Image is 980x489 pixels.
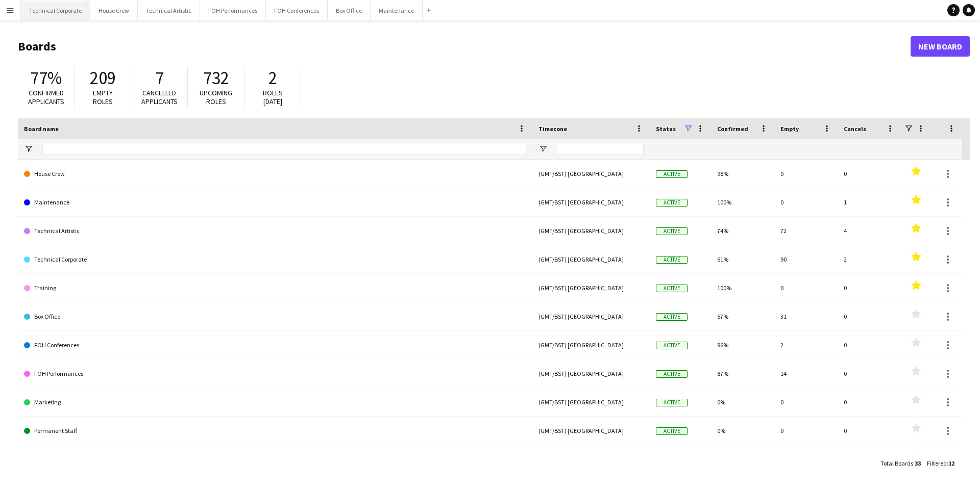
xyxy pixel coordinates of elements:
div: (GMT/BST) [GEOGRAPHIC_DATA] [532,245,650,273]
div: 61% [711,245,774,273]
span: Empty roles [93,88,113,106]
div: (GMT/BST) [GEOGRAPHIC_DATA] [532,445,650,473]
div: (GMT/BST) [GEOGRAPHIC_DATA] [532,217,650,245]
a: Programming [24,445,526,474]
span: 77% [30,67,62,89]
div: 0 [838,445,901,473]
div: 0% [711,388,774,416]
div: 0 [838,302,901,330]
h1: Boards [18,39,911,54]
div: 2 [774,331,838,359]
span: Cancels [844,125,866,133]
button: Open Filter Menu [24,144,33,153]
input: Board name Filter Input [42,143,526,155]
div: (GMT/BST) [GEOGRAPHIC_DATA] [532,188,650,216]
span: Active [656,370,688,378]
div: 100% [711,274,774,302]
span: Active [656,227,688,235]
a: Permanent Staff [24,417,526,445]
div: 100% [711,445,774,473]
div: 14 [774,359,838,388]
a: FOH Conferences [24,331,526,359]
div: : [927,453,954,473]
span: Status [656,125,676,133]
div: 100% [711,188,774,216]
div: 0 [774,388,838,416]
span: Active [656,313,688,321]
a: Training [24,274,526,302]
div: 0 [838,331,901,359]
div: (GMT/BST) [GEOGRAPHIC_DATA] [532,274,650,302]
span: Timezone [538,125,567,133]
span: 732 [203,67,229,89]
span: 209 [90,67,116,89]
div: (GMT/BST) [GEOGRAPHIC_DATA] [532,331,650,359]
button: Maintenance [371,1,423,20]
div: 1 [838,188,901,216]
div: 0 [838,417,901,445]
div: 74% [711,217,774,245]
div: 90 [774,245,838,273]
div: 57% [711,302,774,330]
div: 4 [838,217,901,245]
div: 0 [774,188,838,216]
div: 0 [774,160,838,188]
div: 0 [838,160,901,188]
div: 0% [711,417,774,445]
a: House Crew [24,160,526,188]
a: Box Office [24,302,526,331]
a: FOH Performances [24,359,526,388]
div: 2 [838,245,901,273]
div: : [880,453,921,473]
span: Active [656,342,688,349]
div: 0 [774,445,838,473]
span: Empty [780,125,799,133]
button: Technical Artistic [138,1,200,20]
div: 96% [711,331,774,359]
div: (GMT/BST) [GEOGRAPHIC_DATA] [532,359,650,388]
div: (GMT/BST) [GEOGRAPHIC_DATA] [532,417,650,445]
button: Box Office [328,1,371,20]
div: 0 [774,274,838,302]
span: Active [656,399,688,406]
span: Active [656,285,688,292]
div: 72 [774,217,838,245]
div: 0 [774,417,838,445]
a: Technical Corporate [24,245,526,274]
a: New Board [911,36,970,57]
div: 0 [838,388,901,416]
span: Confirmed [717,125,748,133]
span: Board name [24,125,59,133]
span: Filtered [927,459,947,467]
span: Total Boards [880,459,913,467]
button: House Crew [90,1,138,20]
button: FOH Conferences [266,1,328,20]
div: 0 [838,359,901,388]
span: Active [656,170,688,178]
button: Technical Corporate [21,1,90,20]
span: Active [656,427,688,435]
div: 31 [774,302,838,330]
span: 7 [155,67,164,89]
span: Active [656,256,688,264]
span: Cancelled applicants [141,88,178,106]
span: Roles [DATE] [263,88,283,106]
input: Timezone Filter Input [557,143,644,155]
button: FOH Performances [200,1,266,20]
span: Upcoming roles [200,88,232,106]
button: Open Filter Menu [538,144,548,153]
div: (GMT/BST) [GEOGRAPHIC_DATA] [532,388,650,416]
div: (GMT/BST) [GEOGRAPHIC_DATA] [532,160,650,188]
div: (GMT/BST) [GEOGRAPHIC_DATA] [532,302,650,330]
a: Maintenance [24,188,526,217]
div: 98% [711,160,774,188]
div: 0 [838,274,901,302]
span: 2 [268,67,277,89]
span: 12 [948,459,954,467]
span: 33 [915,459,921,467]
div: 87% [711,359,774,388]
a: Technical Artistic [24,217,526,245]
a: Marketing [24,388,526,417]
span: Active [656,199,688,207]
span: Confirmed applicants [28,88,64,106]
